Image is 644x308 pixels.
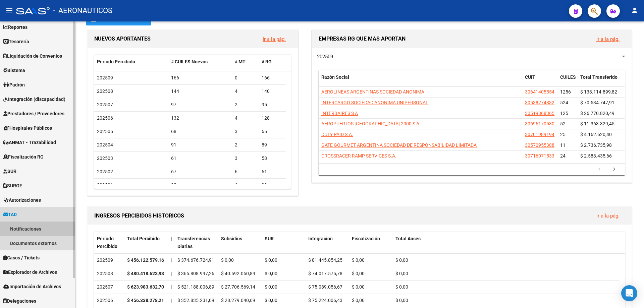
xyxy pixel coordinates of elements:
[3,168,16,175] span: SUR
[221,236,242,241] span: Subsidios
[560,153,566,159] span: 24
[560,100,568,105] span: 524
[235,128,256,135] div: 3
[593,166,606,173] a: go to previous page
[395,298,408,303] span: $ 0,00
[177,271,214,276] span: $ 365.808.997,26
[308,298,342,303] span: $ 75.224.006,43
[235,59,246,64] span: # MT
[235,74,256,82] div: 0
[352,257,365,263] span: $ 0,00
[560,121,566,126] span: 52
[171,181,230,189] div: 98
[580,121,614,126] span: $ 11.363.329,45
[308,257,342,263] span: $ 81.445.854,25
[395,236,421,241] span: Total Anses
[127,271,164,276] strong: $ 480.418.623,93
[171,101,230,109] div: 97
[3,96,65,103] span: Integración (discapacidad)
[94,232,124,254] datatable-header-cell: Período Percibido
[97,115,113,121] span: 202506
[321,74,349,80] span: Razón Social
[560,142,566,148] span: 11
[395,284,408,290] span: $ 0,00
[308,271,342,276] span: $ 74.017.575,78
[308,236,333,241] span: Integración
[580,153,612,159] span: $ 2.583.435,66
[262,232,306,254] datatable-header-cell: SUR
[580,100,614,105] span: $ 70.534.747,91
[168,55,232,69] datatable-header-cell: # CUILES Nuevos
[557,70,578,92] datatable-header-cell: CUILES
[97,142,113,147] span: 202504
[621,285,637,301] div: Open Intercom Messenger
[221,257,234,263] span: $ 0,00
[265,257,277,263] span: $ 0,00
[321,111,358,116] span: INTERBAIRES S A
[321,121,419,126] span: AEROPUERTOS [GEOGRAPHIC_DATA] 2000 S A
[3,297,36,305] span: Delegaciones
[127,257,164,263] strong: $ 456.122.579,16
[319,70,522,92] datatable-header-cell: Razón Social
[171,114,230,122] div: 132
[262,101,283,109] div: 95
[525,89,554,95] span: 30641405554
[94,36,151,42] span: NUEVOS APORTANTES
[262,74,283,82] div: 166
[262,128,283,135] div: 65
[560,111,568,116] span: 125
[124,232,168,254] datatable-header-cell: Total Percibido
[525,74,535,80] span: CUIT
[522,70,557,92] datatable-header-cell: CUIT
[259,55,286,69] datatable-header-cell: # RG
[127,236,160,241] span: Total Percibido
[171,257,172,263] span: |
[177,298,214,303] span: $ 352.835.231,09
[262,168,283,176] div: 61
[306,232,349,254] datatable-header-cell: Integración
[3,182,22,189] span: SURGE
[321,153,396,159] span: CROSSRACER RAMP SERVICES S.A.
[97,270,122,278] div: 202508
[525,132,554,137] span: 30701989194
[97,256,122,264] div: 202509
[97,169,113,174] span: 202502
[235,181,256,189] div: 6
[3,268,57,276] span: Explorador de Archivos
[3,139,56,146] span: ANMAT - Trazabilidad
[265,284,277,290] span: $ 0,00
[171,141,230,149] div: 91
[580,89,617,95] span: $ 133.114.899,82
[94,212,184,219] span: INGRESOS PERCIBIDOS HISTORICOS
[221,284,255,290] span: $ 27.706.569,14
[580,74,618,80] span: Total Transferido
[525,111,554,116] span: 30519868365
[608,166,621,173] a: go to next page
[321,142,477,148] span: GATE GOURMET ARGENTINA SOCIEDAD DE RESPONSABILIDAD LIMITADA
[3,67,25,74] span: Sistema
[525,142,554,148] span: 30570955388
[560,74,576,80] span: CUILES
[395,257,408,263] span: $ 0,00
[631,6,639,14] mat-icon: person
[319,36,406,42] span: EMPRESAS RG QUE MAS APORTAN
[97,59,135,64] span: Período Percibido
[97,102,113,107] span: 202507
[3,196,41,204] span: Autorizaciones
[349,232,393,254] datatable-header-cell: Fiscalización
[218,232,262,254] datatable-header-cell: Subsidios
[265,236,274,241] span: SUR
[177,236,210,249] span: Transferencias Diarias
[395,271,408,276] span: $ 0,00
[171,59,208,64] span: # CUILES Nuevos
[235,168,256,176] div: 6
[262,59,272,64] span: # RG
[580,132,612,137] span: $ 4.162.620,40
[3,110,64,117] span: Prestadores / Proveedores
[525,121,554,126] span: 30696170580
[321,132,353,137] span: DUTY PAID S.A.
[578,70,625,92] datatable-header-cell: Total Transferido
[97,88,113,94] span: 202508
[97,156,113,161] span: 202503
[177,257,214,263] span: $ 374.676.724,91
